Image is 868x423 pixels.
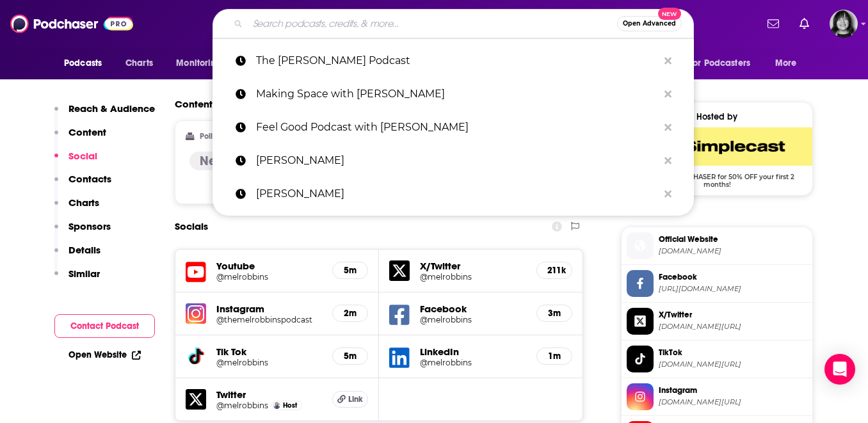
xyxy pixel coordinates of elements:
button: Contact Podcast [54,314,155,338]
button: Charts [54,196,99,220]
h5: Youtube [216,260,322,272]
span: Open Advanced [623,20,676,27]
button: Show profile menu [830,10,858,38]
a: @melrobbins [216,401,268,410]
h5: 211k [547,265,561,276]
p: Contacts [68,173,111,185]
a: Charts [117,51,161,76]
img: SimpleCast Deal: Use Code: PODCHASER for 50% OFF your first 2 months! [622,127,812,166]
a: Official Website[DOMAIN_NAME] [627,232,807,259]
button: Details [54,244,100,267]
a: X/Twitter[DOMAIN_NAME][URL] [627,308,807,335]
h5: LinkedIn [420,346,526,358]
h5: 2m [343,308,357,319]
p: Making Space with Hoda Kotb [256,77,658,111]
h5: 3m [547,308,561,319]
h2: Political Skew [200,132,248,141]
a: [PERSON_NAME] [213,177,694,211]
button: open menu [766,51,813,76]
span: Official Website [659,234,807,245]
h5: 5m [343,265,357,276]
span: twitter.com/melrobbins [659,322,807,331]
p: Kimbery Snyder [256,177,658,211]
p: Sponsors [68,220,111,232]
a: Making Space with [PERSON_NAME] [213,77,694,111]
a: @themelrobbinspodcast [216,315,322,324]
a: @melrobbins [216,272,322,282]
h5: X/Twitter [420,260,526,272]
span: Link [348,394,363,404]
button: open menu [167,51,238,76]
p: Similar [68,267,100,280]
button: Open AdvancedNew [617,16,682,31]
h5: Instagram [216,303,322,315]
span: Podcasts [64,54,102,72]
span: tiktok.com/@melrobbins [659,360,807,369]
button: Contacts [54,173,111,196]
p: Charts [68,196,99,209]
div: Search podcasts, credits, & more... [213,9,694,38]
button: Similar [54,267,100,291]
span: TikTok [659,347,807,358]
a: Link [332,391,368,408]
a: @melrobbins [420,315,526,324]
a: The [PERSON_NAME] Podcast [213,44,694,77]
a: Show notifications dropdown [762,13,784,35]
a: SimpleCast Deal: Use Code: PODCHASER for 50% OFF your first 2 months! [622,127,812,188]
h5: 5m [343,351,357,362]
a: @melrobbins [420,272,526,282]
button: open menu [55,51,118,76]
a: Open Website [68,349,141,360]
span: Monitoring [176,54,221,72]
span: Facebook [659,271,807,283]
a: Instagram[DOMAIN_NAME][URL] [627,383,807,410]
span: https://www.facebook.com/melrobbins [659,284,807,294]
h5: Twitter [216,388,322,401]
p: Reach & Audience [68,102,155,115]
span: Use Code: PODCHASER for 50% OFF your first 2 months! [622,166,812,189]
a: TikTok[DOMAIN_NAME][URL] [627,346,807,372]
span: instagram.com/themelrobbinspodcast [659,397,807,407]
span: New [658,8,681,20]
span: Instagram [659,385,807,396]
h2: Content [175,98,573,110]
div: Hosted by [622,111,812,122]
a: Feel Good Podcast with [PERSON_NAME] [213,111,694,144]
h5: Facebook [420,303,526,315]
img: Podchaser - Follow, Share and Rate Podcasts [10,12,133,36]
h4: Neutral/Mixed [200,153,285,169]
span: Host [283,401,297,410]
button: Social [54,150,97,173]
img: User Profile [830,10,858,38]
h5: Tik Tok [216,346,322,358]
a: Show notifications dropdown [794,13,814,35]
a: Facebook[URL][DOMAIN_NAME] [627,270,807,297]
span: Charts [125,54,153,72]
div: Open Intercom Messenger [824,354,855,385]
p: Social [68,150,97,162]
img: Mel Robbins [273,402,280,409]
p: Content [68,126,106,138]
button: open menu [680,51,769,76]
span: X/Twitter [659,309,807,321]
button: Content [54,126,106,150]
p: Feel Good Podcast with Kimberly Snyder [256,111,658,144]
span: siriusxm.com [659,246,807,256]
a: @melrobbins [420,358,526,367]
input: Search podcasts, credits, & more... [248,13,617,34]
a: [PERSON_NAME] [213,144,694,177]
button: Reach & Audience [54,102,155,126]
h5: 1m [547,351,561,362]
p: Details [68,244,100,256]
a: @melrobbins [216,358,322,367]
span: Logged in as parkdalepublicity1 [830,10,858,38]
